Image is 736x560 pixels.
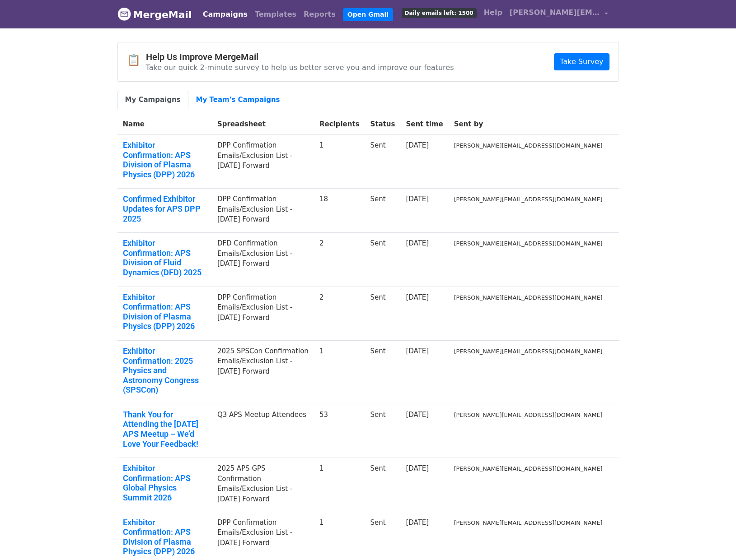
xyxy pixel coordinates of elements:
a: Daily emails left: 1500 [398,4,480,22]
th: Status [365,114,401,135]
td: 18 [314,189,365,233]
td: 2025 SPSCon Confirmation Emails/Exclusion List - [DATE] Forward [212,340,314,404]
a: Help [480,4,506,22]
a: [DATE] [406,195,429,203]
td: Sent [365,287,401,340]
td: DPP Confirmation Emails/Exclusion List - [DATE] Forward [212,287,314,340]
td: 1 [314,135,365,189]
a: [DATE] [406,293,429,301]
a: Confirmed Exhibitor Updates for APS DPP 2025 [123,194,206,223]
a: MergeMail [117,5,192,24]
td: Sent [365,340,401,404]
a: My Campaigns [117,91,188,109]
a: Take Survey [554,53,609,70]
img: MergeMail logo [117,7,131,21]
th: Name [117,114,212,135]
small: [PERSON_NAME][EMAIL_ADDRESS][DOMAIN_NAME] [454,519,603,526]
td: Sent [365,135,401,189]
p: Take our quick 2-minute survey to help us better serve you and improve our features [146,63,454,72]
td: 2 [314,233,365,287]
a: Reports [300,5,339,23]
a: [DATE] [406,347,429,355]
span: 📋 [127,54,146,67]
a: Campaigns [199,5,251,23]
td: Sent [365,233,401,287]
small: [PERSON_NAME][EMAIL_ADDRESS][DOMAIN_NAME] [454,196,603,203]
small: [PERSON_NAME][EMAIL_ADDRESS][DOMAIN_NAME] [454,240,603,247]
td: Q3 APS Meetup Attendees [212,404,314,458]
a: Templates [251,5,300,23]
small: [PERSON_NAME][EMAIL_ADDRESS][DOMAIN_NAME] [454,465,603,472]
a: Exhibitor Confirmation: 2025 Physics and Astronomy Congress (SPSCon) [123,346,206,395]
td: 1 [314,458,365,512]
a: [DATE] [406,239,429,247]
th: Recipients [314,114,365,135]
small: [PERSON_NAME][EMAIL_ADDRESS][DOMAIN_NAME] [454,412,603,418]
a: Open Gmail [343,8,393,21]
a: Exhibitor Confirmation: APS Division of Plasma Physics (DPP) 2026 [123,292,206,331]
a: [DATE] [406,411,429,419]
a: Thank You for Attending the [DATE] APS Meetup – We’d Love Your Feedback! [123,410,206,449]
a: Exhibitor Confirmation: APS Division of Plasma Physics (DPP) 2026 [123,518,206,556]
th: Spreadsheet [212,114,314,135]
a: My Team's Campaigns [188,91,288,109]
a: Exhibitor Confirmation: APS Division of Plasma Physics (DPP) 2026 [123,140,206,179]
a: [DATE] [406,518,429,527]
td: DPP Confirmation Emails/Exclusion List - [DATE] Forward [212,189,314,233]
td: DFD Confirmation Emails/Exclusion List - [DATE] Forward [212,233,314,287]
th: Sent time [400,114,448,135]
td: 2025 APS GPS Confirmation Emails/Exclusion List - [DATE] Forward [212,458,314,512]
a: [DATE] [406,464,429,472]
a: [PERSON_NAME][EMAIL_ADDRESS][DOMAIN_NAME] [506,4,612,25]
h4: Help Us Improve MergeMail [146,51,454,62]
td: 2 [314,287,365,340]
small: [PERSON_NAME][EMAIL_ADDRESS][DOMAIN_NAME] [454,348,603,355]
td: Sent [365,458,401,512]
span: [PERSON_NAME][EMAIL_ADDRESS][DOMAIN_NAME] [510,7,600,18]
a: Exhibitor Confirmation: APS Global Physics Summit 2026 [123,463,206,502]
a: Exhibitor Confirmation: APS Division of Fluid Dynamics (DFD) 2025 [123,238,206,277]
th: Sent by [449,114,608,135]
td: 53 [314,404,365,458]
td: DPP Confirmation Emails/Exclusion List - [DATE] Forward [212,135,314,189]
a: [DATE] [406,141,429,149]
td: Sent [365,189,401,233]
small: [PERSON_NAME][EMAIL_ADDRESS][DOMAIN_NAME] [454,294,603,301]
td: 1 [314,340,365,404]
small: [PERSON_NAME][EMAIL_ADDRESS][DOMAIN_NAME] [454,142,603,149]
td: Sent [365,404,401,458]
span: Daily emails left: 1500 [402,8,477,18]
